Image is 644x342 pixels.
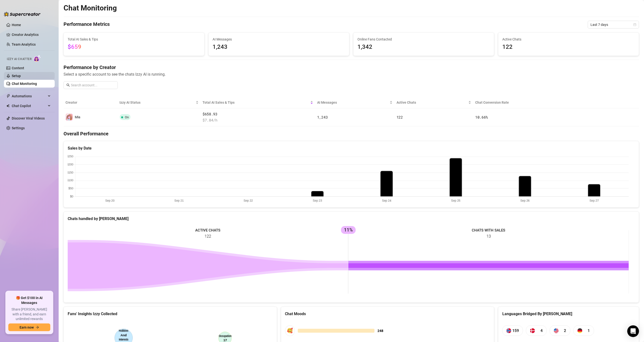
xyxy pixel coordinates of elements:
[317,100,389,105] span: AI Messages
[66,83,70,87] span: search
[64,97,118,108] th: Creator
[506,328,511,333] img: no
[118,97,201,108] th: Izzy AI Status
[20,325,34,329] span: Earn now
[591,21,636,28] span: Last 7 days
[68,145,635,151] div: Sales by Date
[125,115,129,119] span: On
[12,66,24,70] a: Content
[8,307,50,322] span: Share [PERSON_NAME] with a friend, and earn unlimited rewards
[530,328,535,333] img: dk
[71,82,115,88] input: Search account...
[512,328,519,334] span: 159
[68,311,273,317] div: Fans' Insights Izzy Collected
[377,328,383,333] span: 248
[395,97,473,108] th: Active Chats
[64,3,117,13] h2: Chat Monitoring
[285,325,295,336] div: 🥰
[203,100,309,105] span: Total AI Sales & Tips
[317,115,328,120] span: 1,243
[12,102,46,110] span: Chat Copilot
[7,57,32,61] span: Izzy AI Chatter
[502,311,635,317] div: Languages Bridged By [PERSON_NAME]
[213,37,345,42] span: AI Messages
[12,126,25,130] a: Settings
[12,74,21,78] a: Setup
[36,326,39,329] span: arrow-right
[66,114,73,121] img: Mia
[213,42,345,52] span: 1,243
[473,97,581,108] th: Chat Conversion Rate
[502,37,635,42] span: Active Chats
[4,12,41,17] img: logo-BBDzfeDw.svg
[588,328,590,334] span: 1
[627,325,639,337] div: Open Intercom Messenger
[397,100,467,105] span: Active Chats
[12,92,46,100] span: Automations
[33,55,41,62] img: AI Chatter
[64,71,639,77] span: Select a specific account to see the chats Izzy AI is running.
[633,23,636,26] span: calendar
[554,328,559,333] img: us
[540,328,543,334] span: 4
[578,328,582,333] img: de
[12,31,51,39] a: Creator Analytics
[64,64,639,71] h4: Performance by Creator
[12,82,37,86] a: Chat Monitoring
[68,43,81,50] span: $659
[64,21,110,29] h4: Performance Metrics
[64,130,639,137] h4: Overall Performance
[8,323,50,331] button: Earn nowarrow-right
[357,37,490,42] span: Online Fans Contacted
[201,97,315,108] th: Total AI Sales & Tips
[8,296,50,305] span: 🎁 Get $100 in AI Messages
[564,328,566,334] span: 2
[68,37,200,42] span: Total AI Sales & Tips
[285,311,490,317] div: Chat Moods
[357,42,490,52] span: 1,342
[475,115,488,120] span: 10.66 %
[75,115,80,119] span: Mia
[120,100,195,105] span: Izzy AI Status
[203,111,313,117] span: $658.93
[12,23,21,27] a: Home
[68,216,635,222] div: Chats handled by [PERSON_NAME]
[6,104,10,108] img: Chat Copilot
[397,115,403,120] span: 122
[502,42,635,52] span: 122
[12,116,45,120] a: Discover Viral Videos
[12,42,36,46] a: Team Analytics
[203,117,313,123] span: $ 7.84 /h
[315,97,395,108] th: AI Messages
[6,94,10,98] span: thunderbolt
